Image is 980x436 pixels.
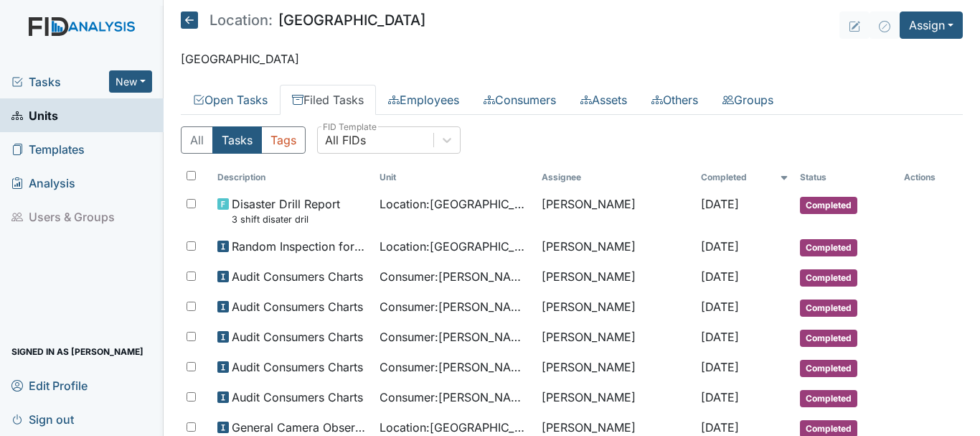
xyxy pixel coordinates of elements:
span: Location : [GEOGRAPHIC_DATA] [380,195,530,213]
button: Tags [261,126,306,154]
div: Type filter [181,126,306,154]
span: Audit Consumers Charts [232,358,363,376]
h5: [GEOGRAPHIC_DATA] [181,11,425,29]
span: Consumer : [PERSON_NAME] [380,358,530,376]
span: [DATE] [701,269,739,284]
span: Completed [800,390,857,407]
td: [PERSON_NAME] [536,323,694,353]
span: Location : [GEOGRAPHIC_DATA] [380,419,530,436]
a: Open Tasks [181,85,280,115]
a: Others [639,85,710,115]
span: Completed [800,360,857,377]
input: Toggle All Rows Selected [187,171,196,180]
td: [PERSON_NAME] [536,383,694,413]
span: Edit Profile [11,374,88,396]
span: Completed [800,239,857,256]
span: Consumer : [PERSON_NAME] [380,298,530,315]
a: Assets [568,85,639,115]
a: Tasks [11,73,109,91]
span: Sign out [11,408,74,430]
th: Toggle SortBy [794,165,898,190]
th: Assignee [536,165,694,190]
td: [PERSON_NAME] [536,353,694,383]
button: Tasks [212,126,262,154]
th: Toggle SortBy [212,165,374,190]
span: Audit Consumers Charts [232,268,363,285]
span: Location: [209,13,273,27]
span: Signed in as [PERSON_NAME] [11,340,143,363]
span: Completed [800,300,857,317]
th: Toggle SortBy [374,165,536,190]
a: Groups [710,85,786,115]
a: Employees [376,85,471,115]
span: [DATE] [701,300,739,314]
span: [DATE] [701,390,739,404]
span: Disaster Drill Report 3 shift disater dril [232,195,340,226]
td: [PERSON_NAME] [536,190,694,232]
span: Consumer : [PERSON_NAME][GEOGRAPHIC_DATA] [380,389,530,406]
td: [PERSON_NAME] [536,232,694,262]
span: Analysis [11,172,75,194]
span: [DATE] [701,239,739,254]
button: Assign [900,11,963,39]
td: [PERSON_NAME] [536,262,694,292]
span: Audit Consumers Charts [232,298,363,315]
small: 3 shift disater dril [232,213,340,226]
span: Completed [800,269,857,287]
button: All [181,126,213,154]
span: [DATE] [701,197,739,211]
td: [PERSON_NAME] [536,292,694,323]
span: Consumer : [PERSON_NAME] [380,328,530,345]
span: Units [11,104,58,126]
span: [DATE] [701,360,739,374]
span: Templates [11,138,85,160]
th: Toggle SortBy [695,165,795,190]
span: Audit Consumers Charts [232,389,363,406]
span: [DATE] [701,330,739,344]
span: Random Inspection for Evening [232,238,368,255]
div: All FIDs [325,131,366,149]
span: General Camera Observation [232,419,368,436]
span: Consumer : [PERSON_NAME] [380,268,530,285]
span: Location : [GEOGRAPHIC_DATA] [380,238,530,255]
th: Actions [898,165,963,190]
span: [DATE] [701,420,739,435]
span: Audit Consumers Charts [232,328,363,345]
button: New [109,70,152,93]
span: Completed [800,197,857,214]
p: [GEOGRAPHIC_DATA] [181,50,963,68]
a: Consumers [471,85,568,115]
span: Completed [800,330,857,347]
a: Filed Tasks [280,85,376,115]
